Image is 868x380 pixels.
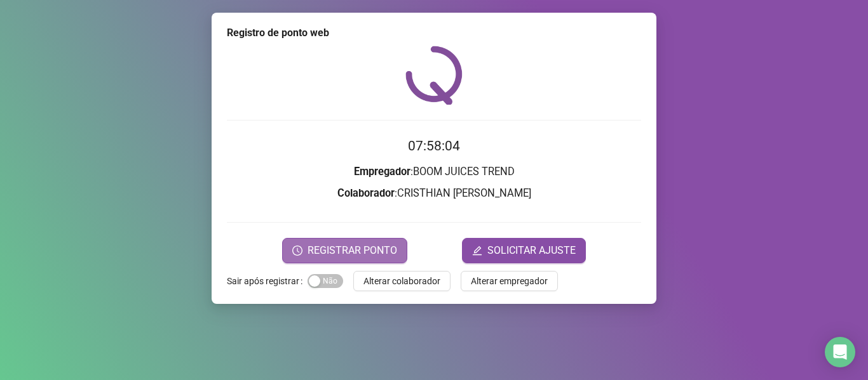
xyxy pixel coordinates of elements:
div: Registro de ponto web [227,25,641,41]
label: Sair após registrar [227,271,308,291]
span: edit [472,246,482,256]
h3: : BOOM JUICES TREND [227,164,641,180]
span: Alterar colaborador [363,274,440,288]
button: REGISTRAR PONTO [282,238,407,263]
button: editSOLICITAR AJUSTE [462,238,586,263]
span: Alterar empregador [471,274,548,288]
strong: Colaborador [337,187,395,199]
span: clock-circle [292,246,302,256]
h3: : CRISTHIAN [PERSON_NAME] [227,185,641,202]
span: REGISTRAR PONTO [308,243,397,258]
img: QRPoint [405,46,463,105]
div: Open Intercom Messenger [825,337,855,367]
button: Alterar empregador [461,271,558,291]
time: 07:58:04 [408,138,460,154]
button: Alterar colaborador [353,271,451,291]
span: SOLICITAR AJUSTE [487,243,576,258]
strong: Empregador [354,166,410,178]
